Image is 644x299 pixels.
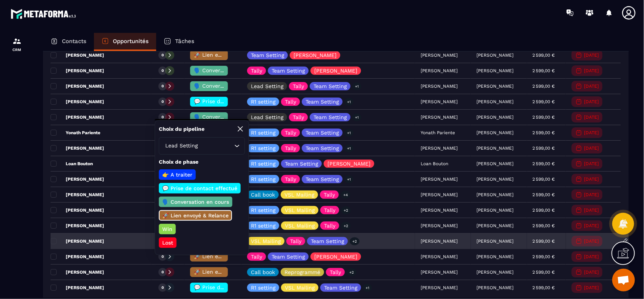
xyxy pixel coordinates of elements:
[285,208,315,213] p: VSL Mailing
[194,67,261,73] span: 🗣️ Conversation en cours
[584,270,599,275] p: [DATE]
[161,115,164,120] p: 0
[94,33,156,51] a: Opportunités
[113,38,149,45] p: Opportunités
[306,177,339,182] p: Team Setting
[476,192,513,197] p: [PERSON_NAME]
[159,125,204,133] p: Choix du pipeline
[344,144,354,152] p: +1
[51,99,104,105] p: [PERSON_NAME]
[306,99,339,104] p: Team Setting
[251,53,284,58] p: Team Setting
[533,146,555,151] p: 2 599,00 €
[51,52,104,58] p: [PERSON_NAME]
[251,285,275,290] p: R1 setting
[161,239,174,246] p: Lost
[285,130,296,135] p: Tally
[584,68,599,73] p: [DATE]
[341,206,351,214] p: +2
[43,33,94,51] a: Contacts
[251,68,262,73] p: Tally
[324,285,357,290] p: Team Setting
[344,98,354,106] p: +1
[584,53,599,58] p: [DATE]
[314,84,347,89] p: Team Setting
[352,113,361,121] p: +1
[51,223,104,229] p: [PERSON_NAME]
[200,142,232,150] input: Search for option
[51,176,104,182] p: [PERSON_NAME]
[285,285,315,290] p: VSL Mailing
[285,161,318,166] p: Team Setting
[51,207,104,213] p: [PERSON_NAME]
[51,285,104,291] p: [PERSON_NAME]
[324,192,335,197] p: Tally
[161,84,164,89] p: 0
[161,225,174,233] p: Win
[161,198,230,206] p: 🗣️ Conversation en cours
[476,68,513,73] p: [PERSON_NAME]
[584,177,599,182] p: [DATE]
[51,145,104,151] p: [PERSON_NAME]
[251,99,275,104] p: R1 setting
[251,223,275,228] p: R1 setting
[612,269,635,291] div: Ouvrir le chat
[156,33,202,51] a: Tâches
[161,99,164,104] p: 0
[251,177,275,182] p: R1 setting
[251,254,262,259] p: Tally
[330,270,341,275] p: Tally
[51,83,104,89] p: [PERSON_NAME]
[272,254,305,259] p: Team Setting
[584,285,599,290] p: [DATE]
[194,52,260,58] span: 🚀 Lien envoyé & Relance
[476,53,513,58] p: [PERSON_NAME]
[533,115,555,120] p: 2 599,00 €
[251,84,283,89] p: Lead Setting
[344,175,354,183] p: +1
[311,239,344,244] p: Team Setting
[161,254,164,259] p: 0
[251,239,281,244] p: VSL Mailing
[51,254,104,260] p: [PERSON_NAME]
[51,192,104,198] p: [PERSON_NAME]
[251,192,275,197] p: Call book
[285,146,296,151] p: Tally
[161,171,194,178] p: 👉 A traiter
[584,239,599,244] p: [DATE]
[584,192,599,197] p: [DATE]
[476,254,513,259] p: [PERSON_NAME]
[51,269,104,275] p: [PERSON_NAME]
[285,99,296,104] p: Tally
[2,48,32,52] p: CRM
[533,130,555,135] p: 2 599,00 €
[51,161,93,167] p: Loan Bouton
[251,270,275,275] p: Call book
[293,115,304,120] p: Tally
[533,99,555,104] p: 2 599,00 €
[533,254,555,259] p: 2 599,00 €
[251,146,275,151] p: R1 setting
[51,238,104,244] p: [PERSON_NAME]
[344,129,354,137] p: +1
[533,270,555,275] p: 2 599,00 €
[293,84,304,89] p: Tally
[476,161,513,166] p: [PERSON_NAME]
[159,137,245,155] div: Search for option
[476,270,513,275] p: [PERSON_NAME]
[584,208,599,213] p: [DATE]
[194,284,269,290] span: 💬 Prise de contact effectué
[350,237,360,245] p: +2
[251,161,275,166] p: R1 setting
[159,158,245,166] p: Choix de phase
[533,223,555,228] p: 2 599,00 €
[584,99,599,104] p: [DATE]
[476,99,513,104] p: [PERSON_NAME]
[476,177,513,182] p: [PERSON_NAME]
[584,254,599,259] p: [DATE]
[476,146,513,151] p: [PERSON_NAME]
[51,130,100,136] p: Yonath Pariente
[476,115,513,120] p: [PERSON_NAME]
[476,84,513,89] p: [PERSON_NAME]
[584,223,599,228] p: [DATE]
